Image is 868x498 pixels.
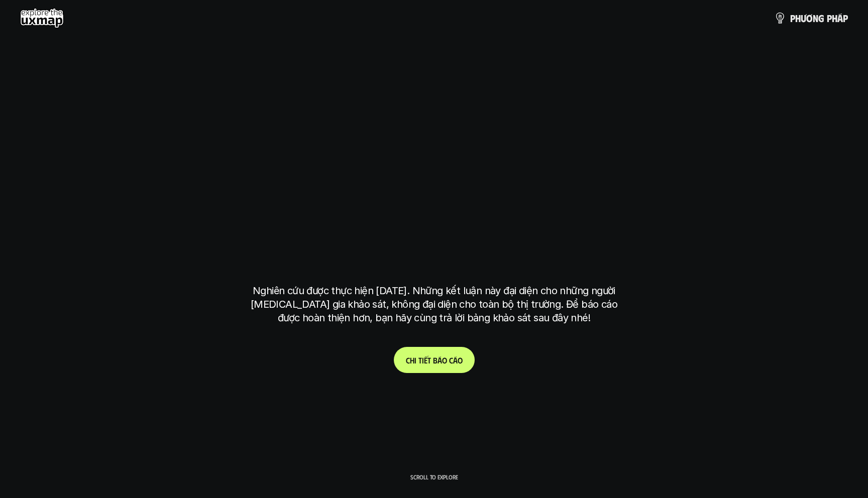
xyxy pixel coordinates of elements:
h6: Kết quả nghiên cứu [399,116,476,128]
span: ơ [806,13,813,24]
a: Chitiếtbáocáo [394,347,475,373]
span: ế [424,355,427,365]
h1: phạm vi công việc của [251,141,617,183]
span: h [410,355,414,365]
span: t [418,355,422,365]
span: h [795,13,801,24]
span: i [422,355,424,365]
span: á [453,355,458,365]
span: t [427,355,431,365]
span: o [458,355,463,365]
h1: tại [GEOGRAPHIC_DATA] [255,220,613,262]
span: ư [801,13,806,24]
span: n [813,13,818,24]
span: g [818,13,824,24]
span: á [837,13,843,24]
span: p [790,13,795,24]
span: p [843,13,848,24]
a: phươngpháp [774,8,848,28]
span: C [406,355,410,365]
span: b [433,355,438,365]
span: i [414,355,416,365]
span: o [442,355,447,365]
span: p [827,13,832,24]
span: c [449,355,453,365]
p: Nghiên cứu được thực hiện [DATE]. Những kết luận này đại diện cho những người [MEDICAL_DATA] gia ... [246,284,622,325]
span: h [832,13,837,24]
p: Scroll to explore [410,473,458,480]
span: á [438,355,442,365]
